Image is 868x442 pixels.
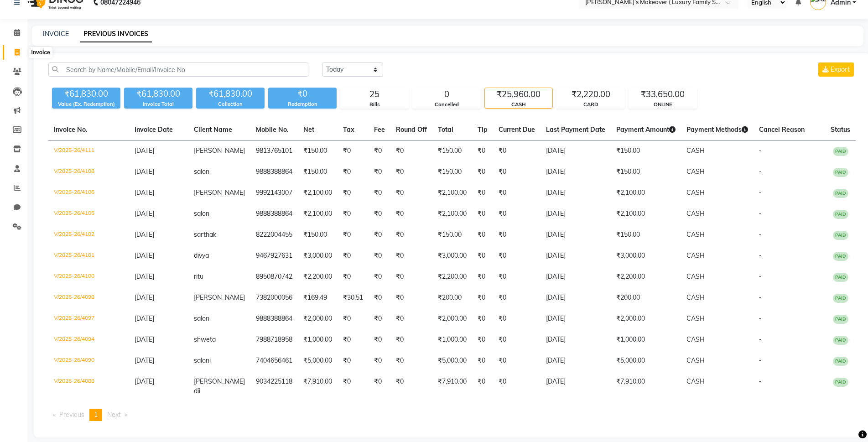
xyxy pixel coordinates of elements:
td: ₹7,910.00 [432,371,472,401]
span: salon [194,167,209,176]
td: [DATE] [541,308,611,329]
div: ₹61,830.00 [196,88,265,100]
td: ₹0 [369,224,390,245]
td: V/2025-26/4108 [48,161,129,182]
td: [DATE] [541,203,611,224]
span: salon [194,314,209,322]
td: ₹0 [493,329,541,350]
div: CASH [485,101,552,109]
span: Last Payment Date [546,125,605,134]
td: ₹0 [390,161,432,182]
td: ₹2,000.00 [298,308,338,329]
span: PAID [833,273,848,282]
div: Invoice [29,47,52,58]
nav: Pagination [48,409,856,421]
span: [DATE] [135,377,154,385]
td: [DATE] [541,329,611,350]
span: CASH [686,146,705,155]
td: ₹2,100.00 [611,182,681,203]
span: - [759,188,762,197]
td: [DATE] [541,182,611,203]
span: Net [303,125,314,134]
span: CASH [686,209,705,218]
span: Round Off [396,125,427,134]
td: ₹0 [493,203,541,224]
span: CASH [686,272,705,281]
td: ₹0 [493,140,541,162]
td: ₹0 [472,308,493,329]
span: Tip [478,125,488,134]
td: 9888388864 [250,161,298,182]
td: ₹3,000.00 [432,245,472,266]
span: [PERSON_NAME] [194,188,245,197]
td: [DATE] [541,224,611,245]
span: [DATE] [135,272,154,281]
td: ₹0 [338,140,369,162]
td: V/2025-26/4106 [48,182,129,203]
td: ₹0 [390,182,432,203]
td: ₹0 [390,266,432,287]
td: ₹0 [338,329,369,350]
span: - [759,272,762,281]
span: - [759,293,762,302]
td: [DATE] [541,245,611,266]
td: ₹150.00 [298,161,338,182]
td: ₹0 [493,371,541,401]
td: ₹0 [493,308,541,329]
span: CASH [686,377,705,385]
span: salon [194,209,209,218]
span: Mobile No. [256,125,289,134]
td: ₹2,000.00 [611,308,681,329]
td: ₹0 [338,182,369,203]
span: ritu [194,272,203,281]
td: ₹0 [369,203,390,224]
span: [DATE] [135,251,154,260]
span: Fee [374,125,385,134]
td: ₹150.00 [611,161,681,182]
td: V/2025-26/4111 [48,140,129,162]
td: ₹7,910.00 [611,371,681,401]
td: ₹0 [390,308,432,329]
div: ₹0 [268,88,337,100]
span: - [759,230,762,239]
td: V/2025-26/4105 [48,203,129,224]
td: [DATE] [541,266,611,287]
td: ₹0 [493,245,541,266]
td: 9813765101 [250,140,298,162]
td: ₹0 [472,182,493,203]
td: V/2025-26/4094 [48,329,129,350]
td: ₹0 [472,371,493,401]
a: PREVIOUS INVOICES [80,26,152,42]
a: INVOICE [43,30,69,38]
input: Search by Name/Mobile/Email/Invoice No [48,62,308,77]
td: ₹2,200.00 [611,266,681,287]
td: ₹2,100.00 [432,203,472,224]
span: PAID [833,147,848,156]
span: PAID [833,189,848,198]
td: ₹0 [369,287,390,308]
td: ₹0 [338,308,369,329]
span: PAID [833,357,848,366]
td: ₹2,000.00 [432,308,472,329]
div: CARD [557,101,624,109]
td: 9034225118 [250,371,298,401]
span: CASH [686,356,705,364]
span: saloni [194,356,211,364]
td: ₹0 [472,161,493,182]
td: ₹7,910.00 [298,371,338,401]
td: ₹5,000.00 [298,350,338,371]
span: sarthak [194,230,216,239]
span: [DATE] [135,167,154,176]
span: [DATE] [135,209,154,218]
div: Collection [196,100,265,108]
span: Invoice Date [135,125,173,134]
td: 8950870742 [250,266,298,287]
span: CASH [686,314,705,322]
td: ₹0 [390,329,432,350]
td: ₹0 [390,371,432,401]
td: ₹169.49 [298,287,338,308]
td: ₹0 [493,224,541,245]
td: V/2025-26/4088 [48,371,129,401]
td: 9888388864 [250,308,298,329]
td: ₹0 [338,371,369,401]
